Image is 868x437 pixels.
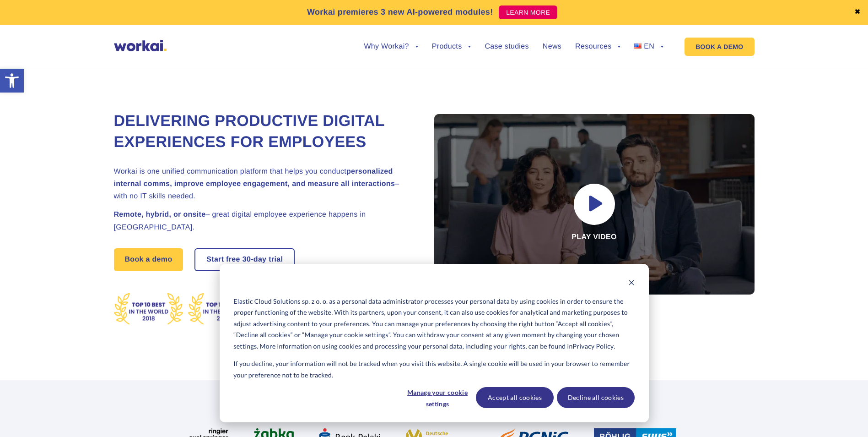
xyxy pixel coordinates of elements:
[432,43,471,50] a: Products
[364,43,418,50] a: Why Workai?
[573,341,614,352] a: Privacy Policy
[402,387,473,408] button: Manage your cookie settings
[114,248,183,271] a: Book a demo
[485,43,528,50] a: Case studies
[243,256,267,263] i: 30-day
[220,264,649,422] div: Cookie banner
[180,401,688,412] h2: More than 100 fast-growing enterprises trust Workai
[114,165,411,203] h2: Workai is one unified communication platform that helps you conduct – with no IT skills needed.
[233,358,634,381] p: If you decline, your information will not be tracked when you visit this website. A single cookie...
[114,111,411,153] h1: Delivering Productive Digital Experiences for Employees
[575,43,620,50] a: Resources
[644,43,654,50] span: EN
[628,278,635,290] button: Dismiss cookie banner
[685,38,754,56] a: BOOK A DEMO
[114,211,206,218] strong: Remote, hybrid, or onsite
[854,9,861,16] a: ✖
[499,5,557,19] a: LEARN MORE
[233,296,634,352] p: Elastic Cloud Solutions sp. z o. o. as a personal data administrator processes your personal data...
[195,249,294,270] a: Start free30-daytrial
[114,208,411,233] h2: – great digital employee experience happens in [GEOGRAPHIC_DATA].
[307,6,493,18] p: Workai premieres 3 new AI-powered modules!
[476,387,554,408] button: Accept all cookies
[434,114,755,295] div: Play video
[557,387,635,408] button: Decline all cookies
[543,43,561,50] a: News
